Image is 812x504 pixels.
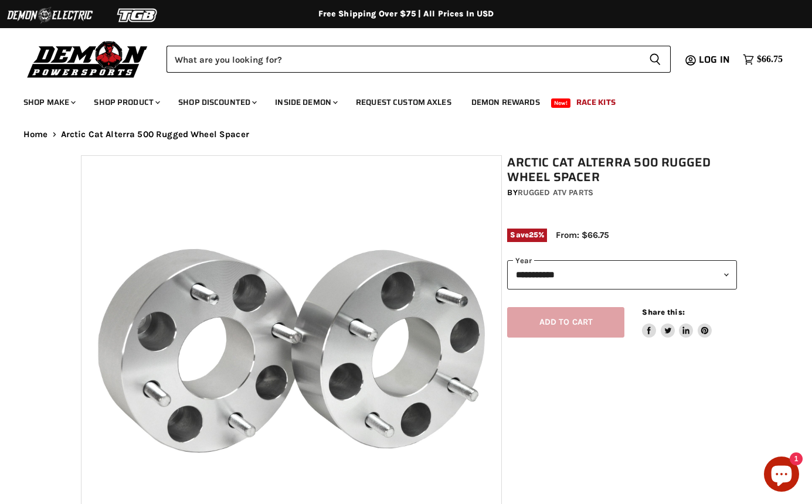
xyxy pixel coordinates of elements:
select: year [507,260,737,289]
span: Log in [699,52,730,67]
ul: Main menu [15,86,780,114]
a: Shop Discounted [169,90,264,114]
a: $66.75 [737,51,789,68]
a: Race Kits [568,90,624,114]
span: From: $66.75 [556,230,609,240]
img: TGB Logo 2 [94,4,182,26]
span: $66.75 [757,54,783,65]
a: Shop Product [85,90,167,114]
span: Arctic Cat Alterra 500 Rugged Wheel Spacer [61,130,249,139]
span: New! [551,98,571,108]
div: by [507,186,737,199]
form: Product [167,46,671,73]
a: Rugged ATV Parts [518,188,593,197]
inbox-online-store-chat: Shopify online store chat [760,457,803,495]
a: Demon Rewards [463,90,549,114]
aside: Share this: [642,307,712,338]
a: Log in [694,55,737,65]
img: Demon Powersports [23,38,152,80]
span: Save % [507,229,547,241]
a: Shop Make [15,90,83,114]
a: Home [23,130,48,139]
img: Demon Electric Logo 2 [6,4,94,26]
button: Search [640,46,671,73]
input: Search [167,46,640,73]
a: Request Custom Axles [347,90,460,114]
span: Share this: [642,308,684,316]
span: 25 [529,230,538,239]
h1: Arctic Cat Alterra 500 Rugged Wheel Spacer [507,155,737,185]
a: Inside Demon [266,90,345,114]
